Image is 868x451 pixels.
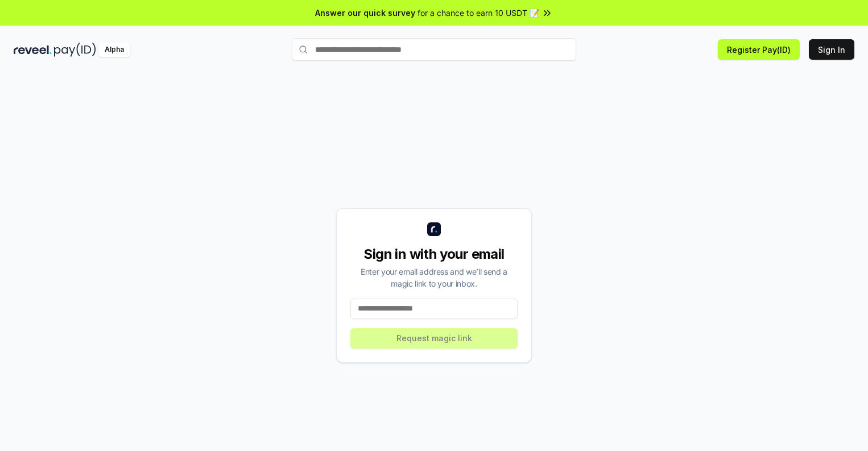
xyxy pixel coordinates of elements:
button: Sign In [809,39,854,60]
img: pay_id [54,43,96,57]
div: Alpha [98,43,130,57]
div: Sign in with your email [350,245,518,263]
img: reveel_dark [14,43,52,57]
span: for a chance to earn 10 USDT 📝 [418,7,539,19]
img: logo_small [427,222,441,236]
button: Register Pay(ID) [718,39,800,60]
div: Enter your email address and we’ll send a magic link to your inbox. [350,266,518,289]
span: Answer our quick survey [315,7,415,19]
